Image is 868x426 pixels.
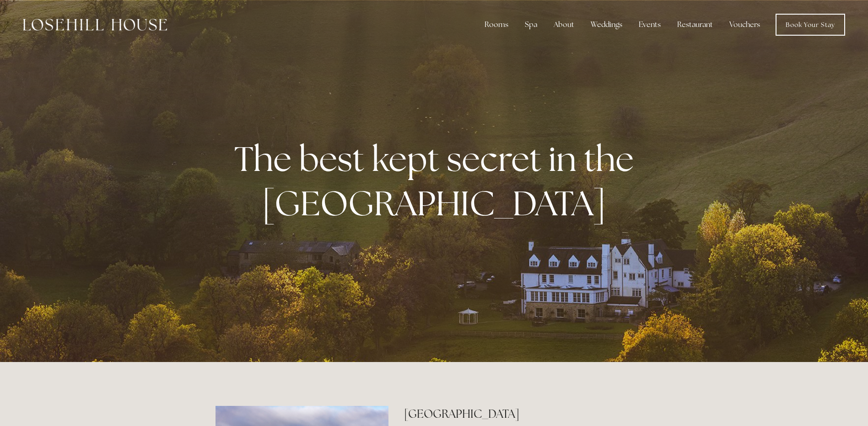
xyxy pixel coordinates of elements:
[631,16,668,34] div: Events
[546,16,582,34] div: About
[583,16,630,34] div: Weddings
[234,136,641,226] strong: The best kept secret in the [GEOGRAPHIC_DATA]
[776,14,845,36] a: Book Your Stay
[518,16,545,34] div: Spa
[404,406,652,422] h2: [GEOGRAPHIC_DATA]
[23,19,167,31] img: Losehill House
[477,16,516,34] div: Rooms
[722,16,767,34] a: Vouchers
[670,16,720,34] div: Restaurant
